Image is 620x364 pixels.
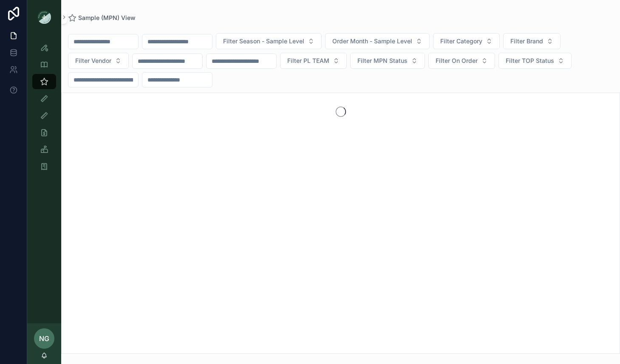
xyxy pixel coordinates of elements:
button: Select Button [503,33,561,49]
button: Select Button [428,53,495,69]
button: Select Button [216,33,322,49]
span: Filter Category [440,37,482,45]
span: Filter TOP Status [506,56,554,65]
div: scrollable content [27,34,61,185]
button: Select Button [325,33,430,49]
span: Filter MPN Status [357,56,408,65]
a: Sample (MPN) View [68,14,136,22]
button: Select Button [433,33,500,49]
span: Filter Vendor [75,56,111,65]
span: NG [39,333,49,344]
span: Order Month - Sample Level [332,37,412,45]
span: Sample (MPN) View [78,14,136,22]
span: Filter On Order [436,56,478,65]
span: Filter Brand [510,37,543,45]
button: Select Button [350,53,425,69]
button: Select Button [68,53,129,69]
button: Select Button [280,53,347,69]
span: Filter PL TEAM [287,56,329,65]
span: Filter Season - Sample Level [223,37,304,45]
button: Select Button [498,53,572,69]
img: App logo [37,10,51,24]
